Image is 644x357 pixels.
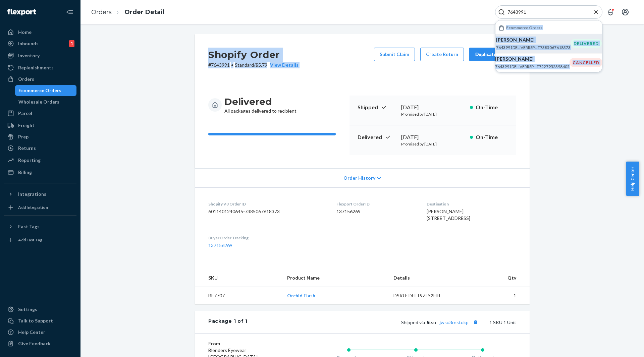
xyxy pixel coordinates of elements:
[208,340,288,347] dt: From
[388,269,462,287] th: Details
[18,340,51,347] div: Give Feedback
[18,29,32,36] div: Home
[4,108,76,119] a: Parcel
[18,223,40,230] div: Fast Tags
[4,62,76,73] a: Replenishments
[248,318,516,326] div: 1 SKU 1 Unit
[18,191,46,197] div: Integrations
[336,201,416,207] dt: Flexport Order ID
[427,209,470,221] span: [PERSON_NAME] [STREET_ADDRESS]
[18,76,34,82] div: Orders
[18,157,41,164] div: Reporting
[208,235,326,241] dt: Buyer Order Tracking
[18,317,53,324] div: Talk to Support
[18,110,32,117] div: Parcel
[91,8,112,16] a: Orders
[4,315,76,326] a: Talk to Support
[420,48,464,61] button: Create Return
[18,99,59,105] div: Wholesale Orders
[208,208,326,215] dd: 6011401240645-7385067618373
[4,327,76,338] a: Help Center
[498,9,505,15] svg: Search Icon
[496,37,571,43] p: [PERSON_NAME]
[224,96,297,108] h3: Delivered
[471,318,480,326] button: Copy tracking number
[4,50,76,61] a: Inventory
[15,85,77,96] a: Ecommerce Orders
[604,5,617,19] button: Open notifications
[15,97,77,107] a: Wholesale Orders
[393,292,457,299] div: DSKU: DELT9ZLY2HH
[231,62,233,68] span: •
[4,338,76,349] button: Give Feedback
[18,204,48,210] div: Add Integration
[18,52,40,59] div: Inventory
[401,104,465,111] div: [DATE]
[475,51,511,58] div: Duplicate Order
[495,64,570,69] p: 7643991DELIVERRSPLIT7227952398405
[343,175,375,181] span: Order History
[495,56,570,62] p: [PERSON_NAME]
[496,45,571,50] p: 7643991DELIVERRSPLIT7385067618373
[18,122,35,129] div: Freight
[619,5,632,19] button: Open account menu
[462,287,530,305] td: 1
[235,62,254,68] span: Standard
[4,27,76,38] a: Home
[401,111,465,117] p: Promised by [DATE]
[18,64,54,71] div: Replenishments
[208,318,248,326] div: Package 1 of 1
[208,62,299,68] p: # 7643991 / $5.79
[506,25,542,30] h6: Ecommerce Orders
[18,169,32,176] div: Billing
[401,133,465,141] div: [DATE]
[208,48,299,62] h2: Shopify Order
[4,131,76,142] a: Prep
[4,155,76,166] a: Reporting
[570,58,602,67] div: CANCELLED
[358,133,396,141] p: Delivered
[18,329,45,336] div: Help Center
[469,48,516,61] button: Duplicate Order
[358,104,396,111] p: Shipped
[476,133,508,141] p: On-Time
[4,189,76,199] button: Integrations
[18,237,42,243] div: Add Fast Tag
[401,319,480,325] span: Shipped via Jitsu
[18,306,37,313] div: Settings
[440,319,469,325] a: jwsu3rnstukp
[476,104,508,111] p: On-Time
[4,74,76,84] a: Orders
[4,143,76,154] a: Returns
[195,269,282,287] th: SKU
[505,9,587,15] input: Search Input
[4,167,76,178] a: Billing
[427,201,516,207] dt: Destination
[208,201,326,207] dt: Shopify V3 Order ID
[4,235,76,245] a: Add Fast Tag
[4,304,76,315] a: Settings
[63,5,76,19] button: Close Navigation
[593,9,599,16] button: Close Search
[267,62,299,68] button: View Details
[401,141,465,147] p: Promised by [DATE]
[462,269,530,287] th: Qty
[4,221,76,232] button: Fast Tags
[4,202,76,213] a: Add Integration
[7,9,36,15] img: Flexport logo
[571,39,602,48] div: DELIVERED
[4,120,76,131] a: Freight
[86,2,170,22] ol: breadcrumbs
[18,40,39,47] div: Inbounds
[374,48,415,61] button: Submit Claim
[195,287,282,305] td: BE7707
[224,96,297,114] div: All packages delivered to recipient
[208,242,232,248] a: 137156269
[626,162,639,196] button: Help Center
[4,38,76,49] a: Inbounds1
[18,145,36,152] div: Returns
[282,269,388,287] th: Product Name
[287,293,315,298] a: Orchid Flash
